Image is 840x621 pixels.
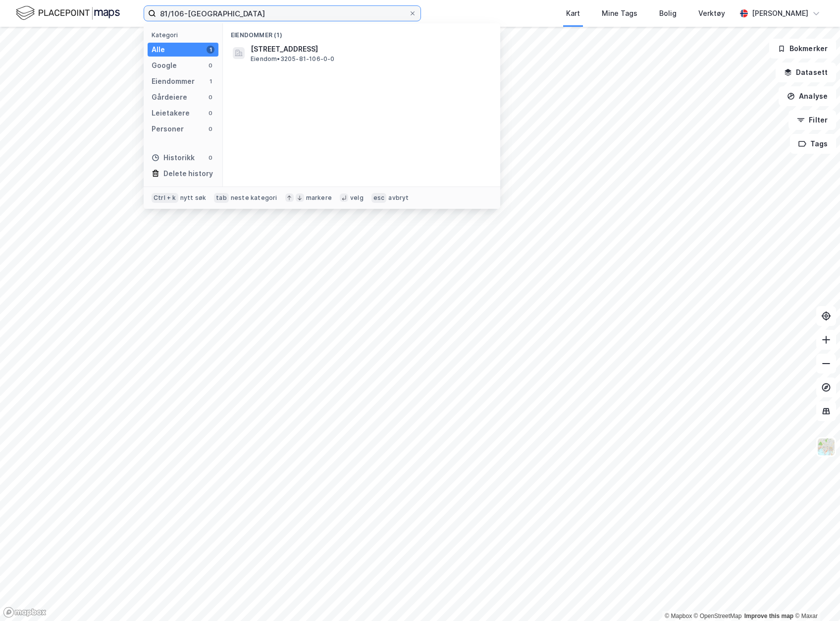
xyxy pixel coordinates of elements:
div: neste kategori [231,194,277,202]
a: Mapbox [665,613,692,620]
div: Bolig [659,7,677,19]
div: Kart [566,7,580,19]
div: Ctrl + k [152,193,178,203]
div: Personer [152,123,184,135]
button: Tags [790,134,836,154]
button: Filter [788,110,836,130]
div: 0 [207,93,214,101]
div: 0 [207,109,214,117]
span: Eiendom • 3205-81-106-0-0 [251,55,335,63]
img: Z [817,437,836,456]
div: esc [371,193,387,203]
div: Mine Tags [602,7,637,19]
div: 0 [207,62,214,69]
div: Historikk [152,152,195,164]
div: avbryt [388,194,409,202]
div: markere [306,194,332,202]
div: tab [214,193,229,203]
div: 0 [207,154,214,162]
img: logo.f888ab2527a4732fd821a326f86c7f29.svg [16,4,120,22]
iframe: Chat Widget [790,573,840,621]
div: nytt søk [180,194,207,202]
div: Alle [152,44,165,56]
div: Delete history [163,168,213,180]
div: Eiendommer (1) [223,23,500,41]
div: Google [152,60,177,71]
div: [PERSON_NAME] [752,7,808,19]
div: Gårdeiere [152,91,187,103]
div: 0 [207,125,214,133]
input: Søk på adresse, matrikkel, gårdeiere, leietakere eller personer [156,6,409,21]
div: 1 [207,46,214,54]
div: Leietakere [152,107,190,119]
div: 1 [207,77,214,85]
span: [STREET_ADDRESS] [251,43,488,55]
button: Analyse [779,86,836,106]
div: Kategori [152,31,218,39]
a: OpenStreetMap [694,613,742,620]
div: Eiendommer [152,75,195,87]
div: velg [350,194,364,202]
button: Datasett [776,62,836,82]
a: Improve this map [744,613,793,620]
button: Bokmerker [769,39,836,59]
div: Verktøy [698,7,725,19]
a: Mapbox homepage [3,607,47,618]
